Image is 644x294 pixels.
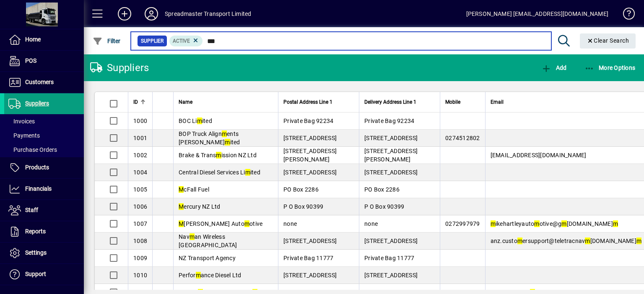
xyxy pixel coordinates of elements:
div: Email [491,97,642,107]
a: Payments [4,128,84,143]
span: [STREET_ADDRESS] [364,272,418,279]
span: anz.custo ersupport@teletracnav [DOMAIN_NAME] [491,238,642,244]
span: PO Box 2286 [364,186,400,193]
button: Add [111,6,138,21]
span: 1005 [133,186,147,193]
em: m [245,169,250,176]
span: 1001 [133,135,147,141]
span: 1008 [133,238,147,244]
a: Reports [4,221,84,242]
span: NZ Transport Agency [179,255,236,261]
span: Filter [93,38,121,44]
em: M [179,220,184,227]
span: [STREET_ADDRESS] [364,238,418,244]
em: m [196,272,201,279]
span: [STREET_ADDRESS] [283,169,337,176]
span: 1002 [133,152,147,159]
div: Spreadmaster Transport Limited [165,7,251,20]
span: [EMAIL_ADDRESS][DOMAIN_NAME] [491,152,587,159]
span: [STREET_ADDRESS][PERSON_NAME] [283,148,337,163]
span: none [364,220,378,227]
em: m [190,233,195,240]
em: M [179,186,184,193]
em: m [561,220,566,227]
span: Nav an Wireless [GEOGRAPHIC_DATA] [179,233,237,248]
button: Filter [91,33,123,49]
span: Delivery Address Line 1 [364,97,416,107]
a: Customers [4,72,84,93]
span: Reports [25,228,46,235]
span: 1009 [133,255,147,261]
span: Active [173,38,190,44]
button: Clear [580,33,636,49]
span: Purchase Orders [8,146,57,153]
span: POS [25,57,36,64]
div: Name [179,97,273,107]
span: Private Bag 92234 [283,118,333,124]
div: ID [133,97,147,107]
span: P O Box 90399 [364,203,404,210]
span: Name [179,97,192,107]
span: Suppliers [25,100,49,107]
span: 0272997979 [445,220,480,227]
em: m [222,130,227,137]
span: Staff [25,207,38,213]
button: Add [539,60,569,75]
span: Invoices [8,118,35,125]
span: none [283,220,297,227]
div: [PERSON_NAME] [EMAIL_ADDRESS][DOMAIN_NAME] [466,7,608,20]
a: Invoices [4,114,84,128]
em: m [197,118,202,124]
button: Profile [138,6,165,21]
span: Home [25,36,41,43]
span: [STREET_ADDRESS] [283,238,337,244]
a: POS [4,51,84,72]
a: Financials [4,179,84,199]
a: Staff [4,200,84,221]
span: ID [133,97,138,107]
span: Private Bag 11777 [283,255,333,261]
a: Settings [4,243,84,263]
span: Mobile [445,97,460,107]
span: Supplier [141,37,164,45]
span: Clear Search [587,37,629,44]
span: Private Bag 92234 [364,118,414,124]
span: [STREET_ADDRESS] [283,135,337,141]
a: Support [4,264,84,285]
span: [STREET_ADDRESS][PERSON_NAME] [364,148,418,163]
a: Knowledge Base [617,2,634,29]
span: cFall Fuel [179,186,209,193]
span: Payments [8,132,40,139]
span: P O Box 90399 [283,203,323,210]
em: m [244,220,249,227]
em: m [636,238,641,244]
span: 1006 [133,203,147,210]
em: m [613,220,618,227]
span: ikehartleyauto otive@g [DOMAIN_NAME] [491,220,618,227]
em: m [491,220,496,227]
em: M [179,203,184,210]
div: Suppliers [90,61,149,74]
span: BOC Li ited [179,118,212,124]
span: ercury NZ Ltd [179,203,221,210]
span: 1000 [133,118,147,124]
span: Financials [25,185,52,192]
span: Perfor ance Diesel Ltd [179,272,241,279]
em: m [225,139,230,146]
span: 1010 [133,272,147,279]
span: Customers [25,79,54,85]
a: Home [4,29,84,50]
span: Postal Address Line 1 [283,97,332,107]
span: Email [491,97,504,107]
em: m [216,152,221,159]
div: Mobile [445,97,480,107]
span: Central Diesel Services Li ited [179,169,260,176]
span: Brake & Trans ission NZ Ltd [179,152,257,159]
span: 0274512802 [445,135,480,141]
span: More Options [584,64,636,71]
span: Add [541,64,566,71]
span: [STREET_ADDRESS] [283,272,337,279]
em: m [517,238,522,244]
span: PO Box 2286 [283,186,319,193]
em: m [585,238,590,244]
